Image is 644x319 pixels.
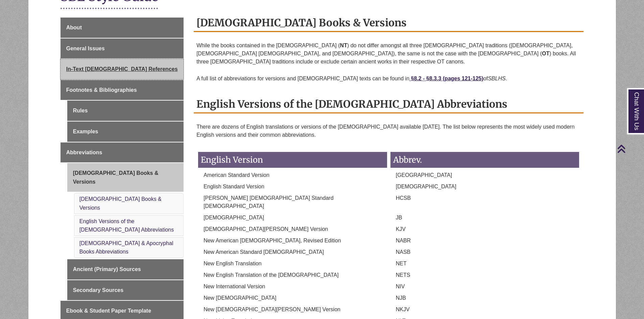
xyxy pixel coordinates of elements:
span: About [66,25,82,30]
a: [DEMOGRAPHIC_DATA] Books & Versions [79,196,162,211]
a: About [61,18,184,38]
a: In-Text [DEMOGRAPHIC_DATA] References [61,59,184,79]
p: New American Standard [DEMOGRAPHIC_DATA] [198,248,387,256]
p: [DEMOGRAPHIC_DATA] [198,214,387,222]
h2: [DEMOGRAPHIC_DATA] Books & Versions [194,14,583,32]
p: New International Version [198,283,387,291]
em: SBLHS [488,76,505,81]
h2: English Versions of the [DEMOGRAPHIC_DATA] Abbreviations [194,96,583,113]
p: While the books contained in the [DEMOGRAPHIC_DATA] ( ) do not differ amongst all three [DEMOGRAP... [196,39,581,69]
a: English Versions of the [DEMOGRAPHIC_DATA] Abbreviations [79,218,174,233]
p: New American [DEMOGRAPHIC_DATA], Revised Edition [198,237,387,245]
p: NJB [390,294,579,302]
a: [DEMOGRAPHIC_DATA] Books & Versions [67,163,184,192]
a: Footnotes & Bibliographies [61,80,184,100]
p: New [DEMOGRAPHIC_DATA] [198,294,387,302]
p: A full list of abbreviations for versions and [DEMOGRAPHIC_DATA] texts can be found in of . [196,72,581,85]
h3: Abbrev. [390,152,579,168]
a: Secondary Sources [67,280,184,300]
p: There are dozens of English translations or versions of the [DEMOGRAPHIC_DATA] available [DATE]. ... [196,120,581,142]
a: [DEMOGRAPHIC_DATA] & Apocryphal Books Abbreviations [79,240,173,255]
a: Abbreviations [61,142,184,163]
p: American Standard Version [198,171,387,179]
span: In-Text [DEMOGRAPHIC_DATA] References [66,66,178,72]
p: NETS [390,271,579,279]
a: §8.2 - §8.3.3 (pages 121-125) [409,76,483,81]
span: Abbreviations [66,150,102,155]
h3: English Version [198,152,387,168]
p: [GEOGRAPHIC_DATA] [390,171,579,179]
p: NABR [390,237,579,245]
strong: §8.2 - §8.3.3 (pages 121-125) [411,76,483,81]
strong: OT [542,51,549,56]
p: English Standard Version [198,183,387,191]
p: [DEMOGRAPHIC_DATA] [390,183,579,191]
a: Back to Top [617,144,642,153]
span: Footnotes & Bibliographies [66,87,137,93]
span: General Issues [66,46,105,51]
a: Rules [67,101,184,121]
p: NASB [390,248,579,256]
p: NIV [390,283,579,291]
p: [DEMOGRAPHIC_DATA][PERSON_NAME] Version [198,225,387,233]
p: New [DEMOGRAPHIC_DATA][PERSON_NAME] Version [198,305,387,314]
p: KJV [390,225,579,233]
p: JB [390,214,579,222]
a: Ancient (Primary) Sources [67,259,184,280]
span: Ebook & Student Paper Template [66,308,151,314]
p: New English Translation of the [DEMOGRAPHIC_DATA] [198,271,387,279]
a: Examples [67,122,184,142]
p: New English Translation [198,260,387,268]
p: NET [390,260,579,268]
a: General Issues [61,38,184,59]
p: [PERSON_NAME] [DEMOGRAPHIC_DATA] Standard [DEMOGRAPHIC_DATA] [198,194,387,210]
strong: NT [340,43,347,48]
p: NKJV [390,305,579,314]
p: HCSB [390,194,579,202]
